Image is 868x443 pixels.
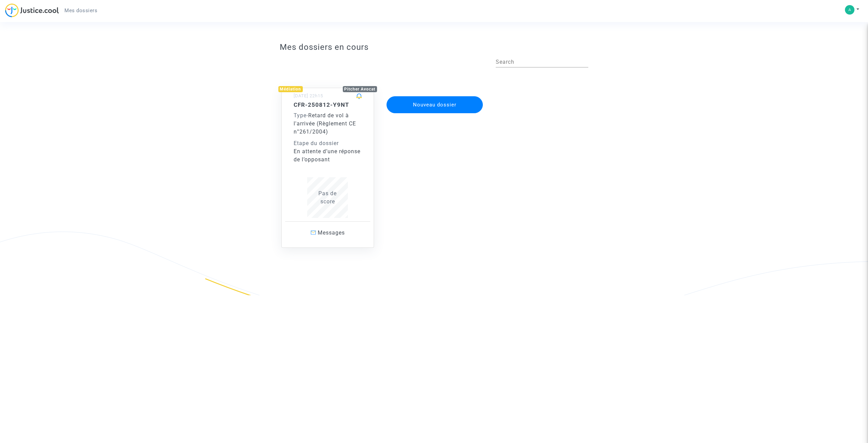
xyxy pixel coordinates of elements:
[275,74,381,248] a: MédiationPitcher Avocat[DATE] 22h15CFR-250812-Y9NTType-Retard de vol à l'arrivée (Règlement CE n°...
[294,112,308,119] span: -
[294,112,356,135] span: Retard de vol à l'arrivée (Règlement CE n°261/2004)
[294,93,323,98] small: [DATE] 22h15
[845,5,854,15] img: ff158b6402685cd6c2bc4ac15343b900
[64,7,97,14] span: Mes dossiers
[280,42,589,52] h3: Mes dossiers en cours
[318,190,337,205] span: Pas de score
[285,221,371,244] a: Messages
[343,86,377,92] div: Pitcher Avocat
[386,92,484,98] a: Nouveau dossier
[294,112,307,119] span: Type
[59,5,103,16] a: Mes dossiers
[294,101,362,108] h5: CFR-250812-Y9NT
[278,86,303,92] div: Médiation
[294,147,362,164] div: En attente d’une réponse de l’opposant
[294,139,362,147] div: Etape du dossier
[318,229,345,236] span: Messages
[5,3,59,17] img: jc-logo.svg
[387,96,483,113] button: Nouveau dossier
